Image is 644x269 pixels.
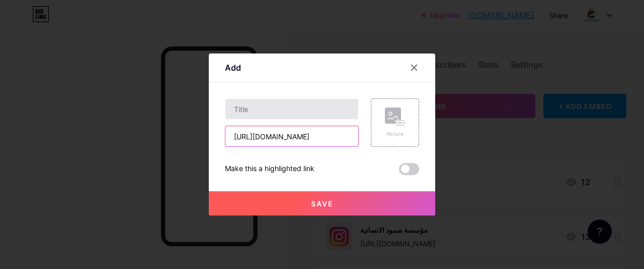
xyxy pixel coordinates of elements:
span: Save [311,199,334,208]
div: Picture [385,130,405,138]
input: URL [225,126,358,146]
input: Title [225,99,358,119]
button: Save [209,191,435,216]
div: Make this a highlighted link [225,163,314,175]
div: Add [225,62,241,74]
